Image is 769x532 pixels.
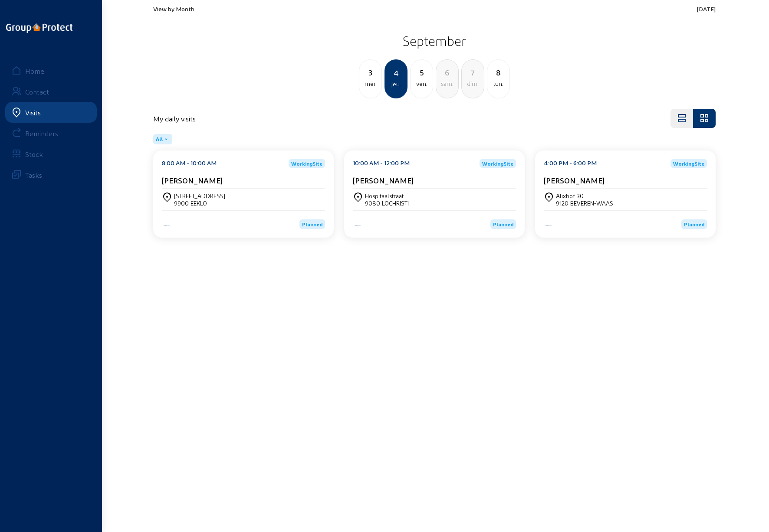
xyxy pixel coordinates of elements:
[5,60,97,81] a: Home
[436,78,458,89] div: sam.
[162,224,171,226] img: Energy Protect HVAC
[684,221,704,227] span: Planned
[174,192,225,199] div: [STREET_ADDRESS]
[544,224,552,226] img: Energy Protect HVAC
[5,81,97,102] a: Contact
[5,144,97,164] a: Stock
[5,164,97,185] a: Tasks
[25,108,41,117] div: Visits
[544,159,597,168] div: 4:00 PM - 6:00 PM
[556,192,613,199] div: Alixhof 30
[462,78,484,89] div: dim.
[697,5,716,13] span: [DATE]
[153,30,716,52] h2: September
[359,66,381,78] div: 3
[411,66,433,78] div: 5
[353,159,410,168] div: 10:00 AM - 12:00 PM
[365,192,409,199] div: Hospitaalstraat
[302,221,322,227] span: Planned
[493,221,513,227] span: Planned
[411,78,433,89] div: ven.
[291,161,322,166] span: WorkingSite
[25,67,44,75] div: Home
[544,176,605,185] cam-card-title: [PERSON_NAME]
[359,78,381,89] div: mer.
[153,114,196,123] h4: My daily visits
[365,199,409,207] div: 9080 LOCHRISTI
[385,67,407,79] div: 4
[25,88,49,96] div: Contact
[487,66,509,78] div: 8
[25,150,43,158] div: Stock
[482,161,513,166] span: WorkingSite
[556,199,613,207] div: 9120 BEVEREN-WAAS
[174,199,225,207] div: 9900 EEKLO
[385,79,407,89] div: jeu.
[462,66,484,78] div: 7
[162,176,223,185] cam-card-title: [PERSON_NAME]
[25,171,42,179] div: Tasks
[6,23,72,33] img: logo-oneline.png
[436,66,458,78] div: 6
[353,176,414,185] cam-card-title: [PERSON_NAME]
[353,224,361,226] img: Energy Protect HVAC
[153,5,194,13] span: View by Month
[487,78,509,89] div: lun.
[673,161,704,166] span: WorkingSite
[5,102,97,123] a: Visits
[162,159,217,168] div: 8:00 AM - 10:00 AM
[156,136,163,143] span: All
[5,123,97,144] a: Reminders
[25,129,58,137] div: Reminders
